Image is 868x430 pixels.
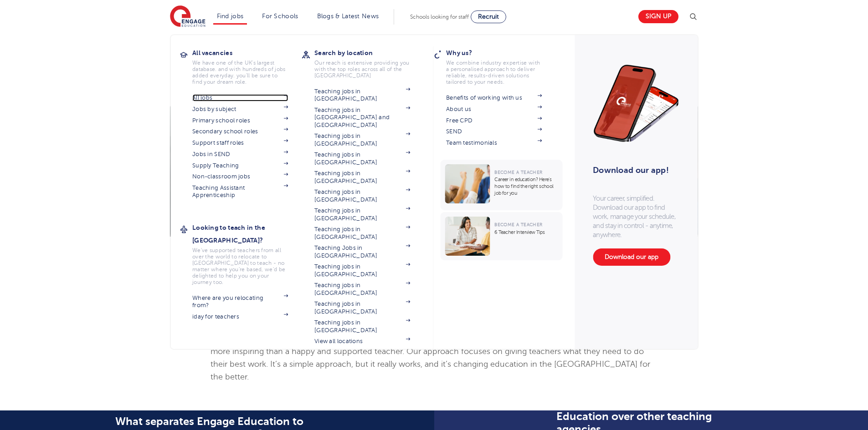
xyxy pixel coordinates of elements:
[317,13,379,20] a: Blogs & Latest News
[446,46,555,85] a: Why us?We combine industry expertise with a personalised approach to deliver reliable, results-dr...
[170,199,339,225] a: I'm a teacher looking for work >
[314,188,410,203] a: Teaching jobs in [GEOGRAPHIC_DATA]
[192,221,302,247] h3: Looking to teach in the [GEOGRAPHIC_DATA]?
[446,94,542,101] a: Benefits of working with us
[192,106,288,113] a: Jobs by subject
[192,139,288,147] a: Support staff roles
[314,88,410,103] a: Teaching jobs in [GEOGRAPHIC_DATA]
[192,184,288,199] a: Teaching Assistant Apprenticeship
[314,282,410,297] a: Teaching jobs in [GEOGRAPHIC_DATA]
[446,46,555,59] h3: Why us?
[494,170,542,175] span: Become a Teacher
[446,106,542,113] a: About us
[446,139,542,147] a: Team testimonials
[314,226,410,241] a: Teaching jobs in [GEOGRAPHIC_DATA]
[217,13,244,20] a: Find jobs
[192,128,288,135] a: Secondary school roles
[593,160,675,180] h3: Download our app!
[314,338,410,345] a: View all locations
[192,294,288,309] a: Where are you relocating from?
[192,151,288,158] a: Jobs in SEND
[446,60,542,85] p: We combine industry expertise with a personalised approach to deliver reliable, results-driven so...
[314,244,410,259] a: Teaching Jobs in [GEOGRAPHIC_DATA]
[192,94,288,101] a: All jobs
[192,117,288,124] a: Primary school roles
[314,170,410,185] a: Teaching jobs in [GEOGRAPHIC_DATA]
[471,10,506,23] a: Recruit
[314,263,410,278] a: Teaching jobs in [GEOGRAPHIC_DATA]
[314,106,410,129] a: Teaching jobs in [GEOGRAPHIC_DATA] and [GEOGRAPHIC_DATA]
[494,229,558,236] p: 6 Teacher Interview Tips
[192,173,288,180] a: Non-classroom jobs
[494,176,558,197] p: Career in education? Here’s how to find the right school job for you
[192,46,302,59] h3: All vacancies
[478,13,499,20] span: Recruit
[440,160,565,210] a: Become a TeacherCareer in education? Here’s how to find the right school job for you
[192,162,288,169] a: Supply Teaching
[440,212,565,260] a: Become a Teacher6 Teacher Interview Tips
[170,5,205,28] img: Engage Education
[314,300,410,315] a: Teaching jobs in [GEOGRAPHIC_DATA]
[314,132,410,147] a: Teaching jobs in [GEOGRAPHIC_DATA]
[314,207,410,222] a: Teaching jobs in [GEOGRAPHIC_DATA]
[446,117,542,124] a: Free CPD
[314,60,410,79] p: Our reach is extensive providing you with the top roles across all of the [GEOGRAPHIC_DATA]
[638,10,678,23] a: Sign up
[446,128,542,135] a: SEND
[314,151,410,166] a: Teaching jobs in [GEOGRAPHIC_DATA]
[192,46,302,85] a: All vacanciesWe have one of the UK's largest database. and with hundreds of jobs added everyday. ...
[314,319,410,334] a: Teaching jobs in [GEOGRAPHIC_DATA]
[314,46,424,59] h3: Search by location
[593,194,679,239] p: Your career, simplified. Download our app to find work, manage your schedule, and stay in control...
[192,247,288,285] p: We've supported teachers from all over the world to relocate to [GEOGRAPHIC_DATA] to teach - no m...
[410,14,469,20] span: Schools looking for staff
[192,60,288,85] p: We have one of the UK's largest database. and with hundreds of jobs added everyday. you'll be sur...
[494,222,542,227] span: Become a Teacher
[170,85,339,237] img: I'm a teacher looking for work
[314,46,424,79] a: Search by locationOur reach is extensive providing you with the top roles across all of the [GEOG...
[262,13,298,20] a: For Schools
[593,248,670,266] a: Download our app
[192,221,302,285] a: Looking to teach in the [GEOGRAPHIC_DATA]?We've supported teachers from all over the world to rel...
[192,313,288,320] a: iday for teachers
